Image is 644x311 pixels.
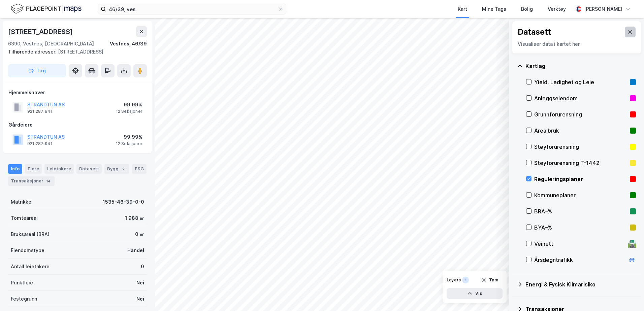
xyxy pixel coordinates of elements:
div: Verktøy [548,5,566,13]
div: Punktleie [11,279,33,287]
div: Grunnforurensning [534,110,627,118]
div: Leietakere [44,164,74,174]
div: Yield, Ledighet og Leie [534,78,627,86]
div: Festegrunn [11,295,37,303]
span: Tilhørende adresser: [8,49,58,55]
div: Tomteareal [11,214,38,222]
div: Veinett [534,240,625,248]
div: Hjemmelshaver [8,89,147,97]
img: logo.f888ab2527a4732fd821a326f86c7f29.svg [11,3,82,15]
div: Nei [136,279,144,287]
div: Transaksjoner [8,176,55,186]
div: 1 988 ㎡ [125,214,144,222]
div: Kart [458,5,467,13]
div: 12 Seksjoner [116,109,142,114]
div: Info [8,164,22,174]
div: Bygg [104,164,129,174]
button: Tag [8,64,66,77]
div: Matrikkel [11,198,33,206]
div: 1535-46-39-0-0 [103,198,144,206]
div: Reguleringsplaner [534,175,627,183]
input: Søk på adresse, matrikkel, gårdeiere, leietakere eller personer [106,4,278,14]
div: Bolig [521,5,533,13]
div: [STREET_ADDRESS] [8,48,141,56]
div: 921 287 941 [27,109,53,114]
div: Visualiser data i kartet her. [518,40,636,48]
div: BRA–% [534,207,627,215]
div: 0 [141,263,144,271]
div: Støyforurensning [534,143,627,151]
div: [PERSON_NAME] [584,5,622,13]
div: Kontrollprogram for chat [610,279,644,311]
div: Nei [136,295,144,303]
div: Bruksareal (BRA) [11,230,50,238]
div: 6390, Vestnes, [GEOGRAPHIC_DATA] [8,40,94,48]
div: Vestnes, 46/39 [110,40,147,48]
div: Layers [447,277,461,283]
div: [STREET_ADDRESS] [8,26,74,37]
div: Datasett [518,27,551,37]
button: Tøm [477,275,503,285]
div: Mine Tags [482,5,506,13]
div: 2 [120,166,127,172]
div: Eiendomstype [11,246,44,254]
button: Vis [447,288,503,299]
div: 14 [45,178,52,184]
div: 99.99% [116,133,142,141]
div: 🛣️ [627,239,637,248]
div: 0 ㎡ [135,230,144,238]
div: Eiere [25,164,42,174]
div: 1 [462,277,469,283]
div: Kommuneplaner [534,191,627,199]
div: Energi & Fysisk Klimarisiko [525,280,636,288]
div: ESG [132,164,147,174]
div: Kartlag [525,62,636,70]
div: Arealbruk [534,127,627,135]
div: Datasett [76,164,102,174]
iframe: Chat Widget [610,279,644,311]
div: Anleggseiendom [534,94,627,102]
div: Støyforurensning T-1442 [534,159,627,167]
div: BYA–% [534,223,627,232]
div: Gårdeiere [8,121,147,129]
div: Antall leietakere [11,263,50,271]
div: Årsdøgntrafikk [534,256,625,264]
div: 12 Seksjoner [116,141,142,146]
div: Handel [127,246,144,254]
div: 921 287 941 [27,141,53,146]
div: 99.99% [116,101,142,109]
